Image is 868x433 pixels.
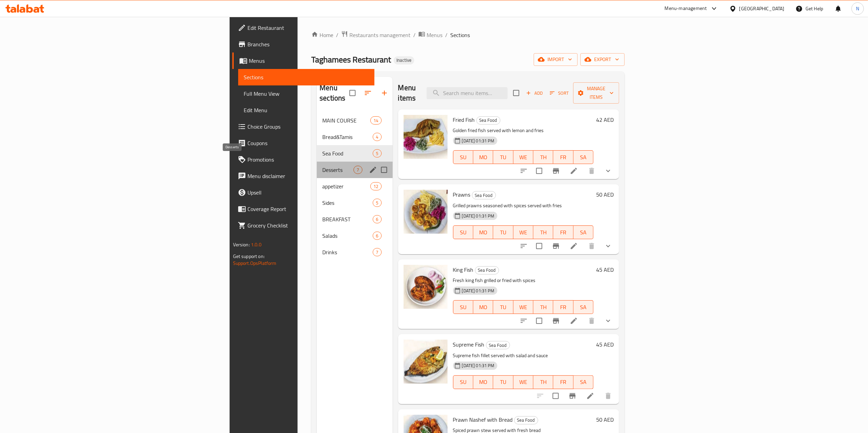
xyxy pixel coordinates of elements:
div: Salads6 [317,227,392,244]
span: Full Menu View [244,90,369,98]
a: Full Menu View [238,85,374,102]
div: items [373,199,381,207]
span: TU [496,152,510,162]
span: Menus [249,57,369,65]
span: Version: [233,240,250,249]
span: Get support on: [233,252,265,261]
span: Bread&Tamis [322,133,373,141]
button: show more [600,313,616,329]
span: import [539,55,572,64]
span: MO [476,302,490,312]
span: Supreme Fish [453,339,485,350]
div: Menu-management [665,4,707,13]
span: BREAKFAST [322,215,373,223]
a: Edit Menu [238,102,374,118]
button: SU [453,225,473,239]
span: Salads [322,232,373,240]
button: Add section [376,85,393,101]
button: Branch-specific-item [548,163,564,179]
div: Inactive [394,56,414,65]
div: [GEOGRAPHIC_DATA] [739,5,785,12]
h6: 50 AED [596,415,614,424]
button: TU [493,225,513,239]
span: Upsell [247,188,369,197]
button: TH [533,300,553,314]
img: Fried Fish [404,115,448,159]
button: Sort [548,88,570,98]
a: Edit menu item [570,167,578,175]
span: WE [516,227,531,237]
span: 5 [373,200,381,206]
span: 7 [354,167,362,173]
span: Fried Fish [453,115,475,125]
span: Menus [427,31,442,39]
div: Sea Food [476,116,500,125]
button: SU [453,375,473,389]
span: [DATE] 01:31 PM [459,213,497,219]
div: Sea Food [514,416,538,424]
span: [DATE] 01:31 PM [459,138,497,144]
span: Manage items [579,84,614,102]
div: MAIN COURSE14 [317,112,392,129]
span: Select to update [548,389,563,403]
span: TU [496,377,510,387]
li: / [445,31,448,39]
button: export [580,53,625,66]
span: 14 [371,117,381,124]
span: Sea Food [472,191,496,199]
button: delete [600,388,616,404]
span: export [586,55,619,64]
button: Manage items [573,82,619,104]
img: King Fish [404,265,448,309]
div: Sides5 [317,195,392,211]
span: 5 [373,150,381,157]
p: Golden fried fish served with lemon and fries [453,126,594,135]
span: Desserts [322,166,354,174]
button: delete [583,313,600,329]
h6: 45 AED [596,265,614,274]
span: FR [556,152,570,162]
a: Edit menu item [586,392,594,400]
button: SU [453,300,473,314]
span: WE [516,377,531,387]
div: Sea Food [475,266,499,274]
span: Select to update [532,239,546,253]
div: Sea Food [486,341,510,349]
div: items [370,116,381,125]
span: Sea Food [514,416,538,424]
a: Grocery Checklist [232,217,374,234]
a: Coupons [232,135,374,151]
nav: breadcrumb [311,31,625,39]
span: Edit Restaurant [247,24,369,32]
div: Sea Food [322,149,373,157]
span: Sort items [545,88,573,98]
a: Edit menu item [570,242,578,250]
h6: 50 AED [596,190,614,199]
button: edit [368,165,378,175]
div: Sides [322,199,373,207]
span: TH [536,377,551,387]
span: Sea Food [477,116,500,124]
a: Support.OpsPlatform [233,259,277,268]
span: King Fish [453,265,474,275]
button: show more [600,163,616,179]
button: FR [553,300,573,314]
a: Branches [232,36,374,52]
div: items [373,149,381,157]
span: WE [516,302,531,312]
button: import [534,53,578,66]
svg: Show Choices [604,167,612,175]
button: WE [513,300,533,314]
button: SA [574,300,593,314]
button: Branch-specific-item [548,313,564,329]
span: Sections [244,73,369,81]
span: Sections [450,31,470,39]
a: Promotions [232,151,374,168]
div: Drinks7 [317,244,392,260]
button: WE [513,375,533,389]
span: SU [456,152,471,162]
button: sort-choices [516,313,532,329]
span: N [856,5,859,12]
a: Sections [238,69,374,85]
